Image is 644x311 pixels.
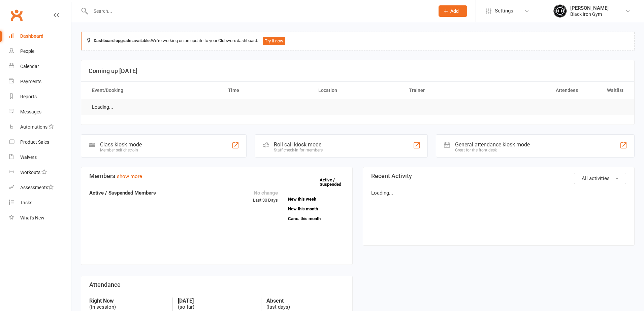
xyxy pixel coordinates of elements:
[266,298,344,304] strong: Absent
[9,135,71,150] a: Product Sales
[89,281,344,288] h3: Attendance
[9,165,71,180] a: Workouts
[450,8,459,14] span: Add
[574,173,626,184] button: All activities
[20,215,44,220] div: What's New
[94,38,151,43] strong: Dashboard upgrade available:
[274,141,323,148] div: Roll call kiosk mode
[89,6,430,16] input: Search...
[100,148,142,152] div: Member self check-in
[89,190,156,196] strong: Active / Suspended Members
[455,148,530,152] div: Great for the front desk
[553,4,567,18] img: thumb_image1623296242.png
[371,189,626,197] p: Loading...
[9,44,71,59] a: People
[178,298,256,310] div: (so far)
[20,124,47,130] div: Automations
[312,82,403,99] th: Location
[493,82,584,99] th: Attendees
[495,3,513,19] span: Settings
[86,99,119,115] td: Loading...
[20,79,41,84] div: Payments
[263,37,285,45] button: Try it now
[8,7,25,24] a: Clubworx
[439,5,467,17] button: Add
[9,210,71,226] a: What's New
[20,200,32,205] div: Tasks
[20,185,54,190] div: Assessments
[100,141,142,148] div: Class kiosk mode
[320,173,349,192] a: Active / Suspended
[9,59,71,74] a: Calendar
[288,207,344,211] a: New this month
[81,32,635,50] div: We're working on an update to your Clubworx dashboard.
[20,33,43,39] div: Dashboard
[9,119,71,135] a: Automations
[178,298,256,304] strong: [DATE]
[253,189,278,197] div: No change
[455,141,530,148] div: General attendance kiosk mode
[371,173,626,179] h3: Recent Activity
[89,173,344,179] h3: Members
[9,104,71,119] a: Messages
[20,109,41,114] div: Messages
[570,5,609,11] div: [PERSON_NAME]
[266,298,344,310] div: (last days)
[9,29,71,44] a: Dashboard
[89,298,167,304] strong: Right Now
[9,89,71,104] a: Reports
[570,11,609,17] div: Black Iron Gym
[20,154,37,160] div: Waivers
[20,139,49,145] div: Product Sales
[403,82,493,99] th: Trainer
[584,82,629,99] th: Waitlist
[89,298,167,310] div: (in session)
[86,82,222,99] th: Event/Booking
[89,68,627,74] h3: Coming up [DATE]
[20,94,37,99] div: Reports
[9,180,71,195] a: Assessments
[288,197,344,201] a: New this week
[20,170,40,175] div: Workouts
[9,74,71,89] a: Payments
[9,150,71,165] a: Waivers
[20,64,39,69] div: Calendar
[117,173,142,179] a: show more
[274,148,323,152] div: Staff check-in for members
[253,189,278,204] div: Last 30 Days
[222,82,313,99] th: Time
[288,216,344,221] a: Canx. this month
[582,175,610,181] span: All activities
[20,48,34,54] div: People
[9,195,71,210] a: Tasks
